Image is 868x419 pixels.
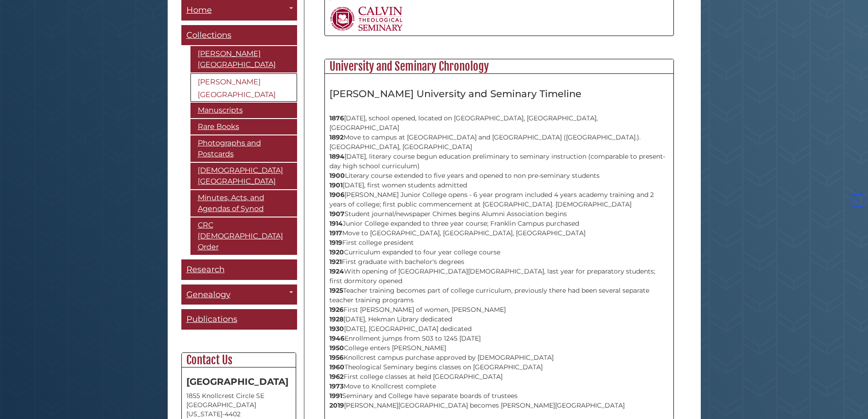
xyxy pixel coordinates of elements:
[181,259,297,280] a: Research
[190,163,297,189] a: [DEMOGRAPHIC_DATA][GEOGRAPHIC_DATA]
[329,210,344,218] strong: 1907
[182,353,296,367] h2: Contact Us
[186,264,225,274] span: Research
[329,334,344,342] strong: 1946
[190,217,297,255] a: CRC [DEMOGRAPHIC_DATA] Order
[190,103,297,118] a: Manuscripts
[329,171,345,180] strong: 1900
[329,401,344,409] strong: 2019
[329,238,342,247] strong: 1919
[186,5,212,15] span: Home
[329,372,344,381] strong: 1962
[329,382,344,390] strong: 1973
[329,258,342,266] strong: 1921
[329,286,343,295] strong: 1925
[329,181,343,189] strong: 1901
[329,305,344,314] strong: 1926
[186,30,231,40] span: Collections
[325,59,673,74] h2: University and Seminary Chronology
[190,190,297,217] a: Minutes, Acts, and Agendas of Synod
[329,248,344,256] strong: 1920
[329,152,344,160] strong: 1894
[329,104,669,410] p: [DATE], school opened, located on [GEOGRAPHIC_DATA], [GEOGRAPHIC_DATA], [GEOGRAPHIC_DATA] Move to...
[186,314,237,324] span: Publications
[329,133,344,141] strong: 1892
[329,267,344,275] strong: 1924
[181,25,297,46] a: Collections
[329,6,403,31] img: Calvin Theological Seminary
[329,219,343,228] strong: 1914
[329,114,344,122] strong: 1876
[329,88,669,99] h3: [PERSON_NAME] University and Seminary Timeline
[329,344,344,352] strong: 1950
[186,290,231,300] span: Genealogy
[186,376,288,387] strong: [GEOGRAPHIC_DATA]
[329,353,344,362] strong: 1956
[190,46,297,72] a: [PERSON_NAME][GEOGRAPHIC_DATA]
[329,315,344,323] strong: 1928
[329,325,344,333] strong: 1930
[849,197,866,205] a: Back to Top
[181,285,297,305] a: Genealogy
[190,119,297,134] a: Rare Books
[190,135,297,162] a: Photographs and Postcards
[181,309,297,330] a: Publications
[329,229,342,237] strong: 1917
[190,73,297,102] a: [PERSON_NAME][GEOGRAPHIC_DATA]
[329,191,344,199] strong: 1906
[329,392,342,400] strong: 1991
[186,391,291,419] address: 1855 Knollcrest Circle SE [GEOGRAPHIC_DATA][US_STATE]-4402
[329,363,344,371] strong: 1960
